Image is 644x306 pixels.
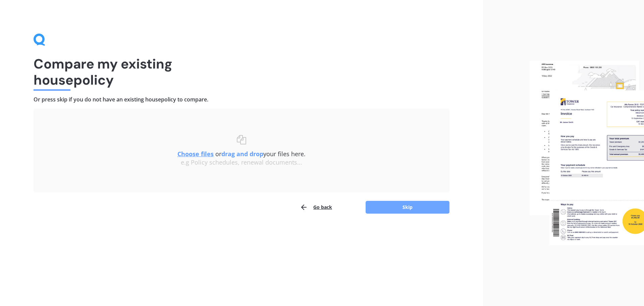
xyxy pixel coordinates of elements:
[366,201,449,214] button: Skip
[221,150,263,158] b: drag and drop
[34,96,449,103] h4: Or press skip if you do not have an existing house policy to compare.
[300,201,332,214] button: Go back
[530,61,644,246] img: files.webp
[177,150,214,158] u: Choose files
[47,159,436,166] div: e.g Policy schedules, renewal documents...
[177,150,306,158] span: or your files here.
[34,56,449,88] h1: Compare my existing house policy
